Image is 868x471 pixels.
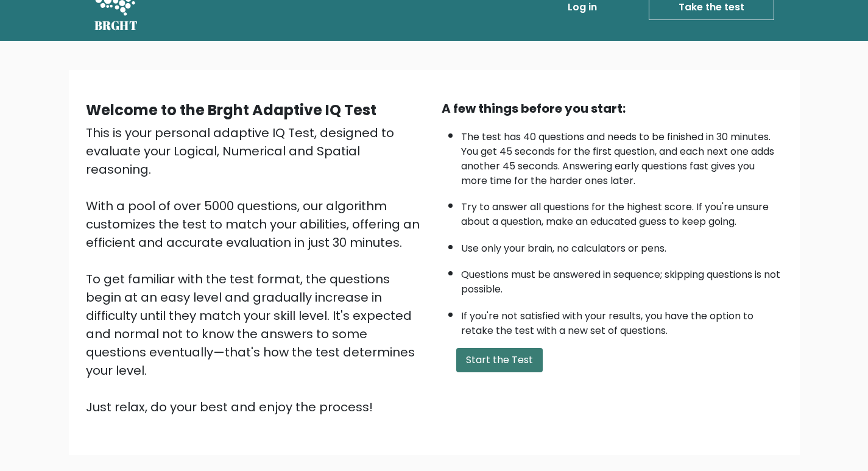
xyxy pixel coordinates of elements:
li: Questions must be answered in sequence; skipping questions is not possible. [461,261,783,297]
li: Use only your brain, no calculators or pens. [461,235,783,256]
li: The test has 40 questions and needs to be finished in 30 minutes. You get 45 seconds for the firs... [461,124,783,188]
li: Try to answer all questions for the highest score. If you're unsure about a question, make an edu... [461,194,783,229]
div: A few things before you start: [442,99,783,118]
button: Start the Test [456,348,543,372]
b: Welcome to the Brght Adaptive IQ Test [86,100,376,120]
div: This is your personal adaptive IQ Test, designed to evaluate your Logical, Numerical and Spatial ... [86,124,427,416]
li: If you're not satisfied with your results, you have the option to retake the test with a new set ... [461,303,783,338]
h5: BRGHT [94,18,138,33]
